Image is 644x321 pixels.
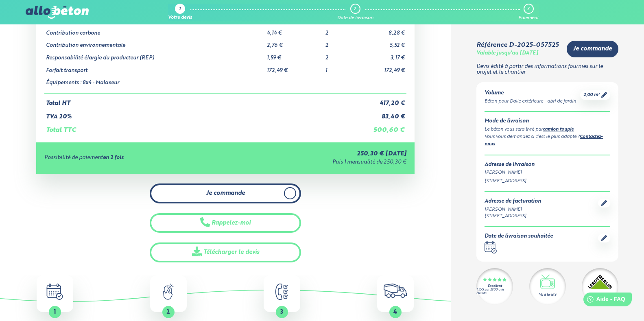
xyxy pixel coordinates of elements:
[360,120,407,134] td: 500,60 €
[476,50,538,57] div: Valable jusqu'au [DATE]
[573,46,612,52] span: Je commande
[265,61,324,74] td: 172,49 €
[179,7,181,12] div: 1
[485,234,553,240] div: Date de livraison souhaitée
[360,24,407,37] td: 8,28 €
[572,289,635,312] iframe: Help widget launcher
[485,133,610,148] div: Vous vous demandez si c’est le plus adapté ? .
[393,309,397,315] span: 4
[485,126,610,133] div: Le béton vous sera livré par
[150,213,301,233] button: Rappelez-moi
[539,293,556,297] div: Vu à la télé
[485,199,541,205] div: Adresse de facturation
[150,183,301,203] a: Je commande
[265,24,324,37] td: 4,14 €
[360,49,407,61] td: 3,17 €
[337,4,373,21] a: 2 Date de livraison
[360,36,407,49] td: 5,52 €
[324,49,359,61] td: 2
[485,135,603,146] a: Contactez-nous
[168,15,192,21] div: Votre devis
[280,309,283,315] span: 3
[485,162,610,168] div: Adresse de livraison
[44,155,232,161] div: Possibilité de paiement
[231,159,406,166] div: Puis 1 mensualité de 250,30 €
[485,169,610,176] div: [PERSON_NAME]
[488,284,502,288] div: Excellent
[44,49,265,61] td: Responsabilité élargie du producteur (REP)
[476,64,618,76] p: Devis édité à partir des informations fournies sur le projet et le chantier
[324,61,359,74] td: 1
[166,309,170,315] span: 2
[103,155,124,160] strong: en 2 fois
[485,178,610,185] div: [STREET_ADDRESS]
[168,4,192,21] a: 1 Votre devis
[527,7,529,12] div: 3
[384,284,407,298] img: truck.c7a9816ed8b9b1312949.png
[324,24,359,37] td: 2
[518,15,539,21] div: Paiement
[44,93,360,107] td: Total HT
[360,107,407,120] td: 83,40 €
[44,107,360,120] td: TVA 20%
[44,120,360,134] td: Total TTC
[324,36,359,49] td: 2
[44,36,265,49] td: Contribution environnementale
[206,190,245,197] span: Je commande
[360,93,407,107] td: 417,20 €
[354,7,356,12] div: 2
[476,288,513,295] div: 4.7/5 sur 2300 avis clients
[476,41,559,49] div: Référence D-2025-057525
[567,41,618,57] a: Je commande
[485,213,541,220] div: [STREET_ADDRESS]
[265,36,324,49] td: 2,76 €
[44,61,265,74] td: Forfait transport
[360,61,407,74] td: 172,49 €
[54,309,56,315] span: 1
[44,74,265,93] td: Équipements : 8x4 - Malaxeur
[265,49,324,61] td: 1,59 €
[485,90,576,96] div: Volume
[543,127,574,132] a: camion toupie
[485,98,576,105] div: Béton pour Dalle extérieure - abri de jardin
[518,4,539,21] a: 3 Paiement
[337,15,373,21] div: Date de livraison
[485,206,541,213] div: [PERSON_NAME]
[485,118,610,124] div: Mode de livraison
[44,24,265,37] td: Contribution carbone
[26,6,88,19] img: allobéton
[150,242,301,262] a: Télécharger le devis
[231,151,406,157] div: 250,30 € [DATE]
